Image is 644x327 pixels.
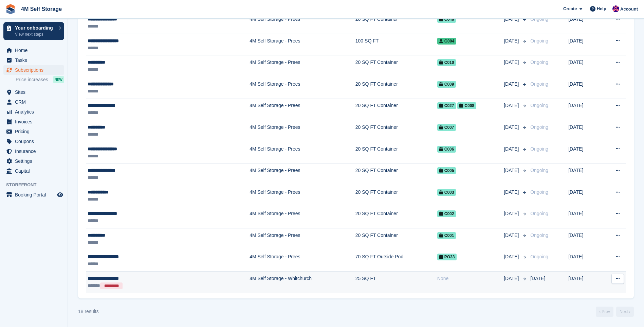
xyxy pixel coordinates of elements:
[15,117,56,126] span: Invoices
[3,137,64,146] a: menu
[504,275,520,282] span: [DATE]
[16,76,64,83] a: Price increases NEW
[3,87,64,97] a: menu
[250,207,355,228] td: 4M Self Storage - Prees
[15,166,56,176] span: Capital
[15,97,56,107] span: CRM
[250,250,355,272] td: 4M Self Storage - Prees
[437,38,456,45] span: G004
[530,124,548,130] span: Ongoing
[504,189,520,196] span: [DATE]
[597,5,606,12] span: Help
[504,102,520,109] span: [DATE]
[355,55,437,77] td: 20 SQ FT Container
[16,76,48,83] span: Price increases
[3,117,64,126] a: menu
[504,145,520,153] span: [DATE]
[15,127,56,136] span: Pricing
[437,81,456,88] span: C009
[504,167,520,174] span: [DATE]
[568,77,601,99] td: [DATE]
[15,107,56,117] span: Analytics
[437,124,456,131] span: C007
[530,38,548,44] span: Ongoing
[530,211,548,216] span: Ongoing
[355,228,437,250] td: 20 SQ FT Container
[568,163,601,185] td: [DATE]
[15,25,55,30] p: Your onboarding
[250,142,355,163] td: 4M Self Storage - Prees
[530,16,548,22] span: Ongoing
[6,182,68,188] span: Storefront
[355,120,437,142] td: 20 SQ FT Container
[530,233,548,238] span: Ongoing
[15,65,56,75] span: Subscriptions
[612,5,619,12] img: Caroline Betsworth
[596,307,613,317] a: Previous
[250,228,355,250] td: 4M Self Storage - Prees
[504,16,520,23] span: [DATE]
[504,210,520,217] span: [DATE]
[3,65,64,75] a: menu
[3,55,64,65] a: menu
[504,232,520,239] span: [DATE]
[355,163,437,185] td: 20 SQ FT Container
[3,97,64,107] a: menu
[594,307,635,317] nav: Page
[5,4,16,14] img: stora-icon-8386f47178a22dfd0bd8f6a31ec36ba5ce8667c1dd55bd0f319d3a0aa187defe.svg
[355,34,437,55] td: 100 SQ FT
[15,156,56,166] span: Settings
[355,185,437,207] td: 20 SQ FT Container
[15,31,55,37] p: View next steps
[530,168,548,173] span: Ongoing
[437,275,504,282] div: None
[530,189,548,195] span: Ongoing
[568,272,601,293] td: [DATE]
[53,76,64,83] div: NEW
[457,102,476,109] span: C008
[568,99,601,120] td: [DATE]
[568,12,601,34] td: [DATE]
[437,232,456,239] span: C001
[18,3,65,15] a: 4M Self Storage
[3,156,64,166] a: menu
[355,12,437,34] td: 20 SQ FT Container
[3,147,64,156] a: menu
[568,34,601,55] td: [DATE]
[568,207,601,228] td: [DATE]
[437,146,456,153] span: C006
[250,120,355,142] td: 4M Self Storage - Prees
[568,55,601,77] td: [DATE]
[3,107,64,117] a: menu
[504,253,520,260] span: [DATE]
[568,250,601,272] td: [DATE]
[15,87,56,97] span: Sites
[530,276,545,281] span: [DATE]
[530,59,548,65] span: Ongoing
[250,55,355,77] td: 4M Self Storage - Prees
[530,146,548,152] span: Ongoing
[437,254,457,260] span: PO33
[530,103,548,108] span: Ongoing
[355,99,437,120] td: 20 SQ FT Container
[437,167,456,174] span: C005
[620,6,638,13] span: Account
[616,307,634,317] a: Next
[437,59,456,66] span: C010
[568,120,601,142] td: [DATE]
[78,308,99,315] div: 18 results
[15,55,56,65] span: Tasks
[250,99,355,120] td: 4M Self Storage - Prees
[437,16,456,23] span: C046
[504,124,520,131] span: [DATE]
[3,127,64,136] a: menu
[15,137,56,146] span: Coupons
[530,254,548,259] span: Ongoing
[568,142,601,163] td: [DATE]
[355,77,437,99] td: 20 SQ FT Container
[250,163,355,185] td: 4M Self Storage - Prees
[504,59,520,66] span: [DATE]
[437,210,456,217] span: C002
[568,228,601,250] td: [DATE]
[250,272,355,293] td: 4M Self Storage - Whitchurch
